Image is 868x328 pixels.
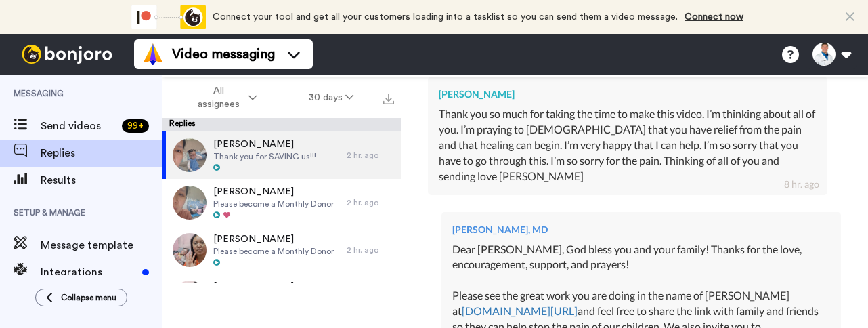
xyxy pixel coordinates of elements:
img: export.svg [383,94,394,104]
span: Integrations [41,264,137,281]
img: 1d9211b5-0d65-4add-885f-715fa864eda2-thumb.jpg [173,233,207,267]
span: Please become a Monthly Donor [213,199,334,209]
a: [DOMAIN_NAME][URL] [462,304,578,317]
a: Connect now [685,12,743,22]
span: [PERSON_NAME] [213,185,334,199]
span: Results [41,172,162,188]
a: [PERSON_NAME]Please become a Monthly Donor2 hr. ago [162,226,401,274]
img: 6faf67f2-1680-487c-a75e-5dbd327e0876-thumb.jpg [173,138,207,172]
div: [PERSON_NAME], MD [452,223,830,237]
div: 2 hr. ago [347,197,394,208]
img: vm-color.svg [142,43,164,65]
span: Collapse menu [61,292,116,303]
a: [PERSON_NAME]Thank you for SAVING us!!!2 hr. ago [162,131,401,179]
div: 2 hr. ago [347,245,394,255]
img: ede576e9-8762-4fa0-9191-b795cf921a1d-thumb.jpg [173,186,207,220]
div: 8 hr. ago [784,178,819,191]
span: Connect your tool and get all your customers loading into a tasklist so you can send them a video... [213,12,678,22]
span: Message template [41,237,162,253]
div: Thank you so much for taking the time to make this video. I’m thinking about all of you. I’m pray... [439,106,817,184]
div: 2 hr. ago [347,150,394,161]
span: Send videos [41,118,116,134]
span: Please become a Monthly Donor [213,246,334,257]
span: [PERSON_NAME] [213,280,334,293]
button: Export all results that match these filters now. [379,87,398,108]
span: Thank you for SAVING us!!! [213,151,316,162]
a: [PERSON_NAME]Please become a Monthly Donor2 hr. ago [162,179,401,226]
button: 30 days [283,85,380,110]
div: Replies [162,118,401,131]
span: [PERSON_NAME] [213,138,316,151]
a: [PERSON_NAME]Please become a Monthly Donor[DATE] [162,274,401,321]
button: All assignees [165,79,283,117]
div: 99 + [122,119,149,133]
span: [PERSON_NAME] [213,232,334,246]
span: Replies [41,145,162,161]
span: Video messaging [172,45,275,64]
div: [PERSON_NAME] [439,87,817,101]
img: 0f51e4ac-ad32-4630-848e-52e5c91843e7-thumb.jpg [173,281,207,314]
div: animation [131,5,206,29]
img: bj-logo-header-white.svg [16,45,118,64]
button: Collapse menu [35,289,127,306]
span: All assignees [191,84,246,111]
